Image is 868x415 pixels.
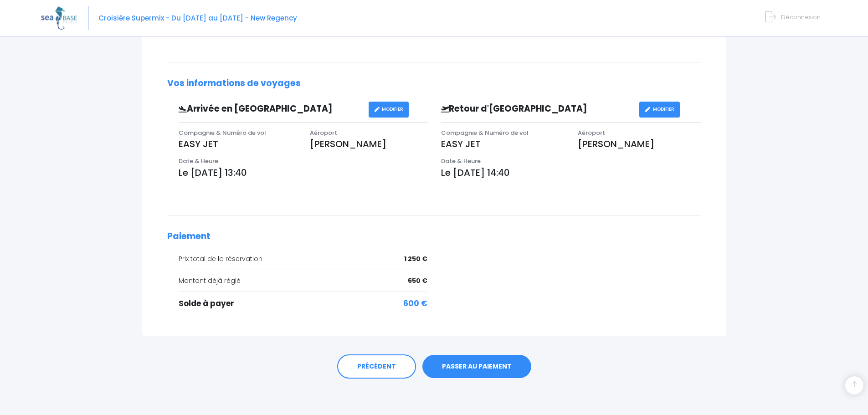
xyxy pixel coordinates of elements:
p: Le [DATE] 13:40 [179,166,427,179]
span: Croisière Supermix - Du [DATE] au [DATE] - New Regency [98,13,297,23]
span: Date & Heure [179,157,218,165]
a: MODIFIER [369,102,409,118]
p: EASY JET [441,137,564,151]
a: PRÉCÉDENT [337,354,416,379]
span: 1 250 € [404,254,427,264]
h3: Retour d'[GEOGRAPHIC_DATA] [434,104,639,114]
span: Déconnexion [781,13,821,21]
span: 650 € [408,276,427,286]
div: Prix total de la réservation [179,254,427,264]
p: EASY JET [179,137,296,151]
h2: Vos informations de voyages [167,78,701,89]
span: Compagnie & Numéro de vol [441,128,529,137]
p: [PERSON_NAME] [310,137,427,151]
span: Date & Heure [441,157,481,165]
span: Aéroport [578,128,605,137]
h3: Arrivée en [GEOGRAPHIC_DATA] [172,104,369,114]
span: Aéroport [310,128,337,137]
h2: Paiement [167,231,701,242]
div: Montant déjà réglé [179,276,427,286]
p: Le [DATE] 14:40 [441,166,701,179]
span: Compagnie & Numéro de vol [179,128,266,137]
a: MODIFIER [639,102,680,118]
span: 600 € [403,298,427,310]
div: Solde à payer [179,298,427,310]
p: [PERSON_NAME] [578,137,701,151]
a: PASSER AU PAIEMENT [422,355,531,379]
